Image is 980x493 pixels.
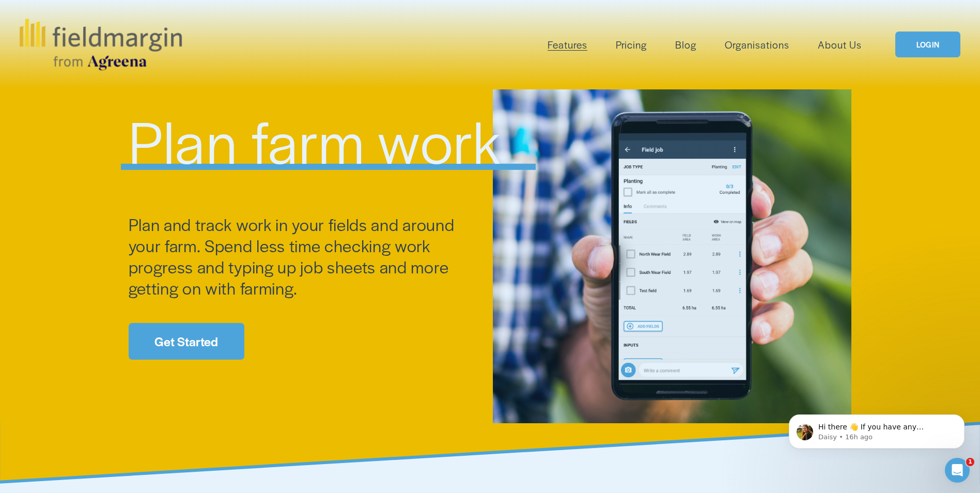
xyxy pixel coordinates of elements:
span: Plan farm work [129,99,502,181]
span: Plan and track work in your fields and around your farm. Spend less time checking work progress a... [129,212,458,299]
a: Blog [675,36,696,53]
a: Get Started [129,323,244,360]
span: 1 [966,458,974,466]
iframe: Intercom live chat [945,458,970,483]
iframe: Intercom notifications message [773,393,980,465]
a: folder dropdown [548,36,587,53]
img: fieldmargin.com [20,19,182,70]
span: Features [548,37,587,52]
a: Pricing [616,36,647,53]
a: Organisations [725,36,789,53]
a: About Us [818,36,862,53]
a: LOGIN [895,32,960,58]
